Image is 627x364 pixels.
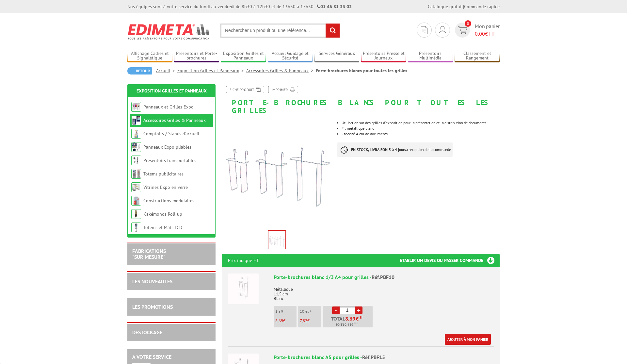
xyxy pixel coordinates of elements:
sup: TTC [353,321,358,325]
div: Porte-brochures blanc A5 pour grilles - [274,354,494,361]
p: € [275,319,297,323]
span: 8,69 [275,318,283,323]
a: Affichage Cadres et Signalétique [127,51,172,61]
a: FABRICATIONS"Sur Mesure" [132,248,166,260]
a: Classement et Rangement [455,51,500,61]
img: Edimeta [127,20,211,44]
img: Kakémonos Roll-up [131,209,141,219]
div: | [428,3,500,10]
span: 0 [465,20,471,27]
span: Réf.PBF15 [362,354,385,360]
strong: EN STOCK, LIVRAISON 3 à 4 jours [351,147,406,152]
strong: 01 46 81 33 03 [317,4,352,9]
a: Présentoirs Presse et Journaux [361,51,406,61]
a: Panneaux et Grilles Expo [143,104,194,110]
span: € HT [475,30,500,38]
a: + [355,306,362,314]
a: Présentoirs Multimédia [408,51,453,61]
img: Vitrines Expo en verre [131,182,141,192]
input: rechercher [326,24,340,38]
img: Panneaux Expo pliables [131,142,141,152]
img: devis rapide [421,26,427,34]
a: LES NOUVEAUTÉS [132,278,172,285]
a: Catalogue gratuit [428,4,463,9]
p: Prix indiqué HT [228,254,259,267]
p: 10 et + [300,309,321,314]
li: Fil métallique blanc [342,126,500,130]
a: Accessoires Grilles & Panneaux [143,117,206,123]
img: Panneaux et Grilles Expo [131,102,141,112]
p: 1 à 9 [275,309,297,314]
a: Comptoirs / Stands d'accueil [143,131,199,137]
a: Fiche produit [226,86,264,93]
li: Capacité 4 cm de documents [342,132,500,136]
img: Totems et Mâts LCD [131,223,141,232]
h2: A votre service [132,354,211,360]
img: accessoires_pbf10.jpg [222,118,332,228]
a: - [332,306,340,314]
a: LES PROMOTIONS [132,304,173,310]
a: DESTOCKAGE [132,329,162,336]
a: Exposition Grilles et Panneaux [177,68,246,74]
h3: Etablir un devis ou passer commande [400,254,500,267]
input: Rechercher un produit ou une référence... [220,24,340,38]
a: Présentoirs et Porte-brochures [174,51,219,61]
p: à réception de la commande [337,142,453,157]
li: Utilisation sur des grilles d'exposition pour la présentation et la distribution de documents [342,121,500,125]
li: Porte-brochures blancs pour toutes les grilles [316,67,407,74]
img: Totems publicitaires [131,169,141,179]
img: Comptoirs / Stands d'accueil [131,129,141,139]
a: Services Généraux [314,51,360,61]
a: Totems et Mâts LCD [143,224,182,230]
span: 8,69 [345,316,356,321]
span: 7,82 [300,318,307,323]
a: Commande rapide [464,4,500,9]
span: 10,43 [343,322,351,327]
a: Kakémonos Roll-up [143,211,182,217]
img: Constructions modulaires [131,196,141,206]
a: Exposition Grilles et Panneaux [137,88,207,94]
p: Total [324,316,373,327]
img: Présentoirs transportables [131,156,141,165]
a: Présentoirs transportables [143,157,196,163]
img: devis rapide [439,26,446,34]
a: Exposition Grilles et Panneaux [221,51,266,61]
a: Accueil [156,68,177,74]
p: Métallique 11,5 cm Blanc [274,283,494,301]
div: Nos équipes sont à votre service du lundi au vendredi de 8h30 à 12h30 et de 13h30 à 17h30 [127,3,352,10]
span: 0,00 [475,30,485,37]
sup: HT [359,315,363,320]
span: Soit € [336,322,358,327]
a: Panneaux Expo pliables [143,144,191,150]
img: Porte-brochures blanc 1/3 A4 pour grilles [228,273,259,304]
img: Accessoires Grilles & Panneaux [131,115,141,125]
img: accessoires_pbf10.jpg [268,231,285,251]
span: Réf.PBF10 [372,274,394,280]
span: € [356,316,359,321]
a: Vitrines Expo en verre [143,184,188,190]
img: devis rapide [458,26,467,34]
a: Totems publicitaires [143,171,184,177]
a: Accueil Guidage et Sécurité [268,51,313,61]
a: Imprimer [268,86,298,93]
a: Ajouter à mon panier [445,334,491,345]
a: Constructions modulaires [143,198,194,204]
a: Accessoires Grilles & Panneaux [246,68,316,74]
div: Porte-brochures blanc 1/3 A4 pour grilles - [274,273,494,281]
a: devis rapide 0 Mon panier 0,00€ HT [453,23,500,38]
p: € [300,319,321,323]
a: Retour [127,67,152,74]
span: Mon panier [475,23,500,38]
h1: Porte-brochures blancs pour toutes les grilles [217,86,505,114]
